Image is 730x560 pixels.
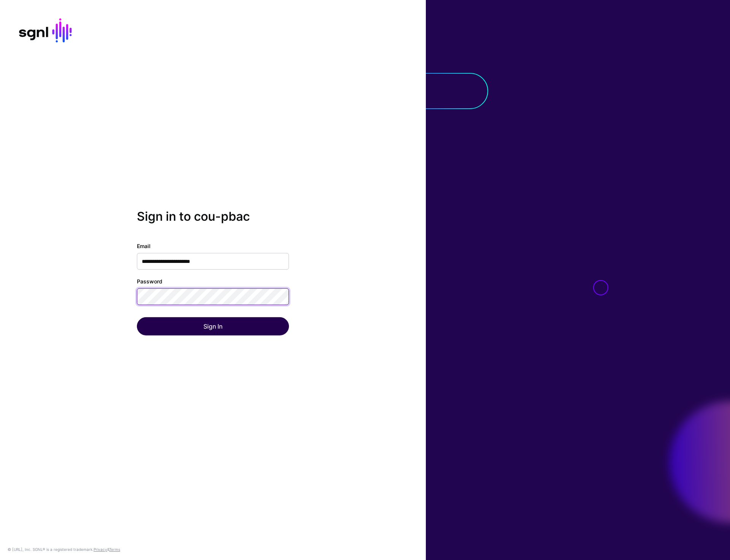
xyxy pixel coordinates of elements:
h2: Sign in to cou-pbac [137,209,289,224]
button: Sign In [137,317,289,335]
a: Terms [109,547,120,552]
a: Privacy [94,547,107,552]
div: © [URL], Inc. SGNL® is a registered trademark. & [8,546,120,552]
label: Email [137,242,151,250]
label: Password [137,277,162,285]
